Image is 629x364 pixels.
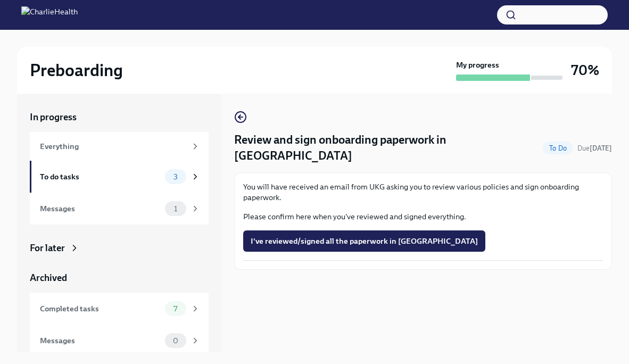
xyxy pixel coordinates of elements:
[30,293,209,325] a: Completed tasks7
[571,61,599,80] h3: 70%
[168,205,184,213] span: 1
[40,203,161,214] div: Messages
[40,303,161,315] div: Completed tasks
[40,335,161,346] div: Messages
[30,132,209,161] a: Everything
[243,230,485,252] button: I've reviewed/signed all the paperwork in [GEOGRAPHIC_DATA]
[577,144,612,152] span: Due
[30,325,209,357] a: Messages0
[243,181,603,203] p: You will have received an email from UKG asking you to review various policies and sign onboardin...
[167,305,184,313] span: 7
[543,144,573,152] span: To Do
[30,161,209,193] a: To do tasks3
[30,60,123,81] h2: Preboarding
[30,242,209,254] a: For later
[590,144,612,152] strong: [DATE]
[30,193,209,225] a: Messages1
[30,271,209,284] a: Archived
[234,132,539,164] h4: Review and sign onboarding paperwork in [GEOGRAPHIC_DATA]
[40,140,186,152] div: Everything
[251,236,478,246] span: I've reviewed/signed all the paperwork in [GEOGRAPHIC_DATA]
[30,242,65,254] div: For later
[21,6,78,23] img: CharlieHealth
[167,337,185,345] span: 0
[456,60,499,70] strong: My progress
[30,111,209,123] a: In progress
[577,143,612,153] span: October 13th, 2025 09:00
[167,173,184,181] span: 3
[40,171,161,183] div: To do tasks
[243,211,603,222] p: Please confirm here when you've reviewed and signed everything.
